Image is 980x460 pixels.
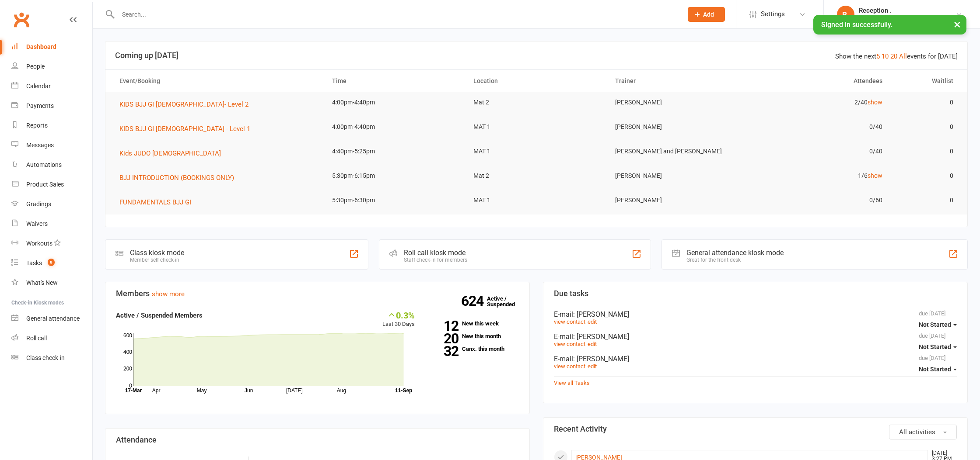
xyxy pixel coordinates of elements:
[116,436,519,444] h3: Attendance
[859,14,955,22] div: [PERSON_NAME] Brazilian Jiu-Jitsu
[11,135,92,155] a: Messages
[919,343,951,350] span: Not Started
[11,57,92,76] a: People
[588,363,597,370] a: edit
[837,6,854,23] div: R.
[949,15,965,34] button: ×
[119,125,250,133] span: KIDS BJJ GI [DEMOGRAPHIC_DATA] - Level 1
[835,51,958,62] div: Show the next events for [DATE]
[382,310,415,329] div: Last 30 Days
[919,339,957,355] button: Not Started
[26,335,47,342] div: Roll call
[868,172,882,179] a: show
[119,100,248,108] span: KIDS BJJ GI [DEMOGRAPHIC_DATA]- Level 2
[115,8,676,21] input: Search...
[688,7,725,22] button: Add
[554,341,585,347] a: view contact
[554,289,957,298] h3: Due tasks
[882,52,889,60] a: 10
[404,257,467,263] div: Staff check-in for members
[749,70,890,92] th: Attendees
[119,148,227,159] button: Kids JUDO [DEMOGRAPHIC_DATA]
[11,309,92,329] a: General attendance kiosk mode
[119,174,234,182] span: BJJ INTRODUCTION (BOOKINGS ONLY)
[26,102,54,109] div: Payments
[324,92,466,113] td: 4:00pm-4:40pm
[428,332,458,345] strong: 20
[919,321,951,328] span: Not Started
[899,428,935,436] span: All activities
[607,141,749,162] td: [PERSON_NAME] and [PERSON_NAME]
[26,240,52,247] div: Workouts
[11,116,92,135] a: Reports
[119,124,256,134] button: KIDS BJJ GI [DEMOGRAPHIC_DATA] - Level 1
[26,142,54,149] div: Messages
[130,249,184,257] div: Class kiosk mode
[324,141,466,162] td: 4:40pm-5:25pm
[119,173,240,183] button: BJJ INTRODUCTION (BOOKINGS ONLY)
[859,7,955,14] div: Reception .
[26,63,45,70] div: People
[10,9,32,31] a: Clubworx
[554,355,957,363] div: E-mail
[428,346,519,352] a: 32Canx. this month
[26,259,42,266] div: Tasks
[607,117,749,137] td: [PERSON_NAME]
[26,201,51,208] div: Gradings
[465,70,607,92] th: Location
[889,425,957,439] button: All activities
[703,11,714,18] span: Add
[749,190,890,211] td: 0/60
[26,220,48,227] div: Waivers
[890,166,961,186] td: 0
[119,197,197,208] button: FUNDAMENTALS BJJ GI
[465,166,607,186] td: Mat 2
[428,321,519,326] a: 12New this week
[26,354,65,361] div: Class check-in
[26,43,56,50] div: Dashboard
[119,198,191,206] span: FUNDAMENTALS BJJ GI
[11,96,92,116] a: Payments
[749,92,890,113] td: 2/40
[382,310,415,320] div: 0.3%
[868,99,882,106] a: show
[26,122,48,129] div: Reports
[554,332,957,341] div: E-mail
[876,52,880,60] a: 5
[919,317,957,332] button: Not Started
[152,290,185,298] a: show more
[607,70,749,92] th: Trainer
[919,361,957,377] button: Not Started
[554,363,585,370] a: view contact
[890,92,961,113] td: 0
[115,51,958,60] h3: Coming up [DATE]
[116,289,519,298] h3: Members
[11,214,92,234] a: Waivers
[324,70,466,92] th: Time
[465,141,607,162] td: MAT 1
[119,149,221,157] span: Kids JUDO [DEMOGRAPHIC_DATA]
[749,117,890,137] td: 0/40
[324,166,466,186] td: 5:30pm-6:15pm
[890,190,961,211] td: 0
[26,315,80,322] div: General attendance
[554,318,585,325] a: view contact
[130,257,184,263] div: Member self check-in
[26,83,51,90] div: Calendar
[554,380,590,386] a: View all Tasks
[573,355,629,363] span: : [PERSON_NAME]
[26,279,58,286] div: What's New
[428,345,458,358] strong: 32
[890,141,961,162] td: 0
[588,341,597,347] a: edit
[686,257,784,263] div: Great for the front desk
[554,310,957,318] div: E-mail
[607,190,749,211] td: [PERSON_NAME]
[26,181,64,188] div: Product Sales
[749,166,890,186] td: 1/6
[324,117,466,137] td: 4:00pm-4:40pm
[116,311,203,319] strong: Active / Suspended Members
[919,366,951,373] span: Not Started
[890,70,961,92] th: Waitlist
[11,155,92,175] a: Automations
